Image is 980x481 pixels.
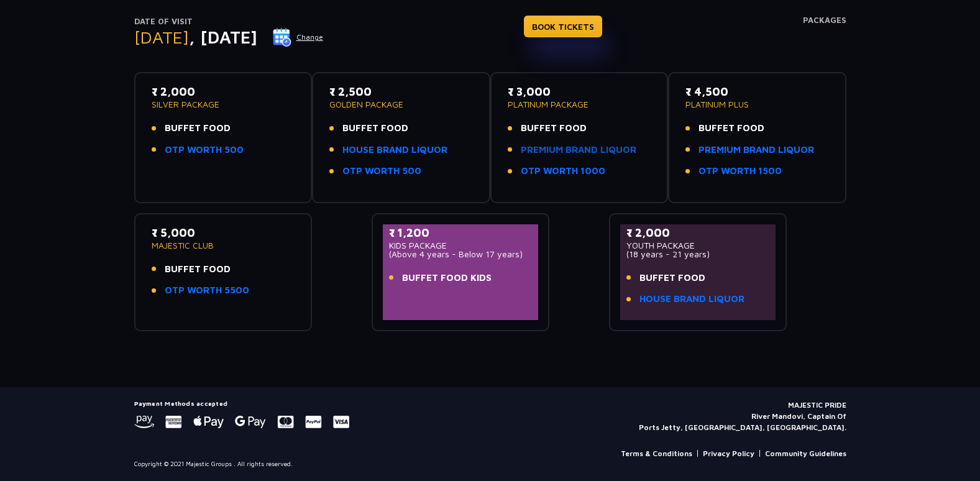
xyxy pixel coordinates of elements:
[639,400,846,433] p: MAJESTIC PRIDE River Mandovi, Captain Of Ports Jetty, [GEOGRAPHIC_DATA], [GEOGRAPHIC_DATA].
[272,27,324,47] button: Change
[134,27,189,47] span: [DATE]
[685,100,829,109] p: PLATINUM PLUS
[626,224,770,241] p: ₹ 2,000
[639,292,744,306] a: HOUSE BRAND LIQUOR
[508,83,651,100] p: ₹ 3,000
[152,100,295,109] p: SILVER PACKAGE
[329,83,473,100] p: ₹ 2,500
[165,283,249,298] a: OTP WORTH 5500
[698,164,782,178] a: OTP WORTH 1500
[626,241,770,250] p: YOUTH PACKAGE
[165,121,231,135] span: BUFFET FOOD
[329,100,473,109] p: GOLDEN PACKAGE
[698,143,814,157] a: PREMIUM BRAND LIQUOR
[152,241,295,250] p: MAJESTIC CLUB
[389,241,533,250] p: KIDS PACKAGE
[134,459,293,469] p: Copyright © 2021 Majestic Groups . All rights reserved.
[698,121,764,135] span: BUFFET FOOD
[389,250,533,259] p: (Above 4 years - Below 17 years)
[152,224,295,241] p: ₹ 5,000
[134,400,349,407] h5: Payment Methods accepted
[389,224,533,241] p: ₹ 1,200
[703,448,754,459] a: Privacy Policy
[626,250,770,259] p: (18 years - 21 years)
[524,16,602,37] a: BOOK TICKETS
[342,164,421,178] a: OTP WORTH 500
[621,448,692,459] a: Terms & Conditions
[152,83,295,100] p: ₹ 2,000
[508,100,651,109] p: PLATINUM PACKAGE
[402,271,492,285] span: BUFFET FOOD KIDS
[803,16,846,60] h4: Packages
[165,262,231,277] span: BUFFET FOOD
[134,16,324,28] p: Date of Visit
[521,143,636,157] a: PREMIUM BRAND LIQUOR
[342,121,408,135] span: BUFFET FOOD
[165,143,244,157] a: OTP WORTH 500
[342,143,447,157] a: HOUSE BRAND LIQUOR
[765,448,846,459] a: Community Guidelines
[685,83,829,100] p: ₹ 4,500
[521,121,587,135] span: BUFFET FOOD
[521,164,605,178] a: OTP WORTH 1000
[639,271,705,285] span: BUFFET FOOD
[189,27,257,47] span: , [DATE]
